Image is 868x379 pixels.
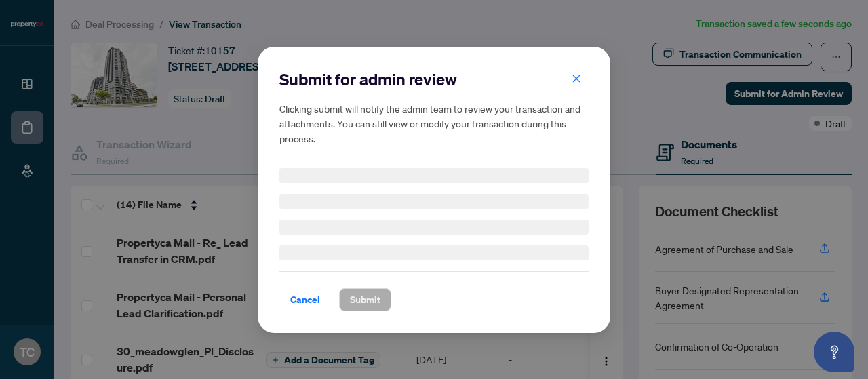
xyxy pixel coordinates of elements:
h5: Clicking submit will notify the admin team to review your transaction and attachments. You can st... [279,101,589,146]
button: Cancel [279,288,331,311]
h2: Submit for admin review [279,68,589,90]
span: close [572,73,581,83]
span: Cancel [290,289,320,311]
button: Open asap [814,332,854,372]
button: Submit [339,288,391,311]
